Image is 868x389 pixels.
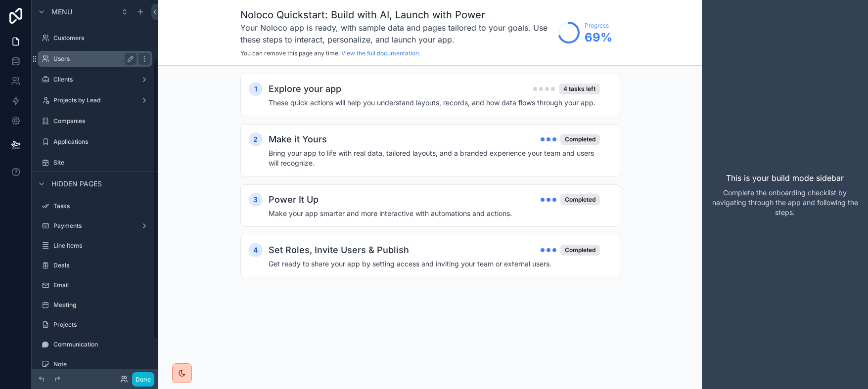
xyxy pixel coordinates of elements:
[38,356,152,372] a: Note
[38,337,152,352] a: Communication
[38,277,152,293] a: Email
[585,22,612,30] span: Progress
[710,188,860,217] p: Complete the onboarding checklist by navigating through the app and following the steps.
[240,8,553,22] h1: Noloco Quickstart: Build with AI, Launch with Power
[53,138,150,146] label: Applications
[38,258,152,273] a: Deals
[53,242,150,250] label: Line Items
[585,30,612,45] span: 69 %
[38,238,152,254] a: Line Items
[53,55,133,63] label: Users
[53,222,137,230] label: Payments
[53,117,150,125] label: Companies
[53,341,150,348] label: Communication
[132,372,154,387] button: Done
[341,49,420,57] a: View the full documentation.
[53,321,150,329] label: Projects
[240,22,553,45] h3: Your Noloco app is ready, with sample data and pages tailored to your goals. Use these steps to i...
[53,76,137,84] label: Clients
[38,92,152,108] a: Projects by Lead
[53,159,150,167] label: Site
[53,281,150,289] label: Email
[53,202,150,210] label: Tasks
[51,179,102,189] span: Hidden pages
[38,72,152,87] a: Clients
[38,317,152,333] a: Projects
[53,301,150,309] label: Meeting
[53,261,150,269] label: Deals
[240,49,340,57] span: You can remove this page any time.
[38,30,152,46] a: Customers
[51,7,72,17] span: Menu
[38,134,152,150] a: Applications
[726,172,844,184] p: This is your build mode sidebar
[38,51,152,67] a: Users
[38,113,152,129] a: Companies
[53,96,137,104] label: Projects by Lead
[38,297,152,313] a: Meeting
[38,198,152,214] a: Tasks
[38,218,152,234] a: Payments
[53,34,150,42] label: Customers
[53,360,150,368] label: Note
[38,155,152,171] a: Site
